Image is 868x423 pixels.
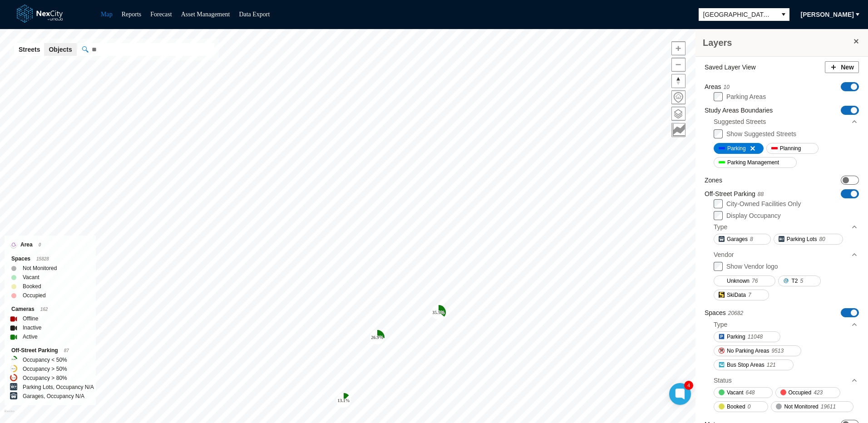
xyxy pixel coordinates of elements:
button: Occupied423 [775,387,841,398]
span: Unknown [727,276,750,285]
div: Off-Street Parking [11,346,89,355]
button: Bus Stop Areas121 [714,359,794,370]
span: New [841,63,854,72]
div: Map marker [336,393,351,408]
span: 0 [39,242,41,247]
label: Zones [705,176,722,185]
button: No Parking Areas9513 [714,345,801,356]
span: [PERSON_NAME] [801,10,854,19]
span: Occupied [789,388,812,397]
a: Asset Management [181,11,230,18]
button: Garages8 [714,234,771,245]
button: Home [671,90,686,104]
span: 8 [750,235,753,244]
span: Zoom in [672,42,685,55]
span: 88 [758,191,764,197]
button: Objects [44,43,76,56]
button: Streets [14,43,44,56]
label: City-Owned Facilities Only [726,200,801,207]
span: Bus Stop Areas [727,360,764,369]
label: Occupancy < 50% [23,355,67,364]
span: Streets [19,45,40,54]
button: select [778,8,789,21]
span: 121 [767,360,776,369]
div: Type [714,222,727,231]
span: Parking Management [727,158,779,167]
label: Off-Street Parking [705,189,764,199]
span: Reset bearing to north [672,74,685,88]
div: Map marker [431,305,446,320]
button: Reset bearing to north [671,74,686,88]
button: SkiData7 [714,290,769,300]
label: Parking Lots, Occupancy N/A [23,383,94,392]
button: T25 [778,275,821,286]
span: 0 [748,402,751,411]
tspan: 26.9 % [371,335,384,340]
button: Key metrics [671,123,686,137]
span: [GEOGRAPHIC_DATA][PERSON_NAME] [703,10,773,19]
span: Parking Lots [787,235,817,244]
span: 423 [814,388,823,397]
a: Forecast [150,11,172,18]
div: 4 [684,381,693,390]
div: Vendor [714,250,734,259]
label: Occupancy > 80% [23,374,67,383]
span: SkiData [727,290,746,300]
span: Planning [780,144,801,153]
label: Areas [705,82,730,92]
button: Zoom in [671,41,686,55]
div: Type [714,318,858,331]
span: Vacant [727,388,743,397]
label: Garages, Occupancy N/A [23,392,84,401]
button: Booked0 [714,401,768,412]
label: Study Areas Boundaries [705,106,773,115]
span: Zoom out [672,58,685,71]
span: Objects [49,45,72,54]
div: Spaces [11,254,89,264]
span: Parking [727,144,746,153]
span: 20682 [728,310,743,316]
label: Occupancy > 50% [23,364,67,374]
label: Inactive [23,323,41,332]
label: Booked [23,282,41,291]
span: 76 [752,276,758,285]
div: Map marker [370,330,385,344]
button: Not Monitored19611 [771,401,853,412]
span: T2 [791,276,798,285]
span: 15828 [36,256,49,261]
span: 19611 [821,402,836,411]
label: Show Vendor logo [726,263,778,270]
a: Data Export [239,11,270,18]
a: Map [101,11,113,18]
label: Active [23,332,38,341]
label: Offline [23,314,38,323]
label: Vacant [23,273,39,282]
span: 648 [745,388,755,397]
span: 10 [724,84,730,90]
label: Show Suggested Streets [726,130,796,138]
label: Spaces [705,308,743,318]
button: [PERSON_NAME] [795,7,860,22]
label: Saved Layer View [705,63,756,72]
span: 11048 [748,332,763,341]
button: Vacant648 [714,387,773,398]
span: 7 [748,290,751,300]
div: Suggested Streets [714,117,766,126]
span: Booked [727,402,745,411]
div: Area [11,240,89,250]
button: Zoom out [671,58,686,72]
button: Parking [714,143,764,154]
span: 9513 [771,346,784,355]
span: 80 [819,235,825,244]
span: Not Monitored [784,402,818,411]
a: Mapbox homepage [4,410,15,420]
span: Parking [727,332,745,341]
div: Status [714,376,732,385]
span: No Parking Areas [727,346,769,355]
div: Cameras [11,305,89,314]
span: 162 [40,307,48,312]
div: Type [714,320,727,329]
button: New [825,61,859,73]
h3: Layers [703,36,852,49]
label: Not Monitored [23,264,57,273]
